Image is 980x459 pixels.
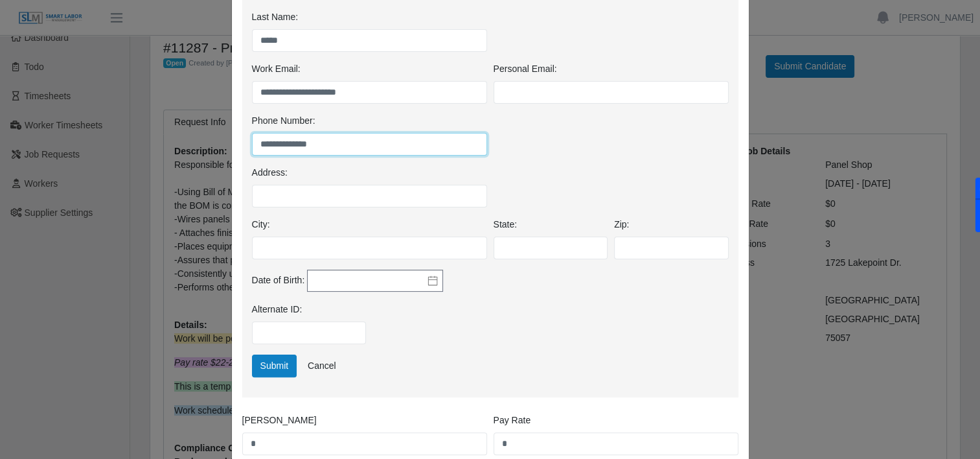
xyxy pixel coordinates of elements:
label: Alternate ID: [252,303,302,316]
label: [PERSON_NAME] [242,414,317,427]
label: Last Name: [252,10,299,24]
label: Address: [252,166,288,180]
body: Rich Text Area. Press ALT-0 for help. [10,10,483,25]
label: Pay Rate [494,414,531,427]
label: Work Email: [252,62,301,76]
label: Zip: [614,218,629,231]
button: Submit [252,355,297,377]
a: Cancel [299,355,345,377]
label: Personal Email: [494,62,557,76]
label: Phone Number: [252,114,315,128]
label: City: [252,218,270,231]
label: State: [494,218,518,231]
label: Date of Birth: [252,274,305,287]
